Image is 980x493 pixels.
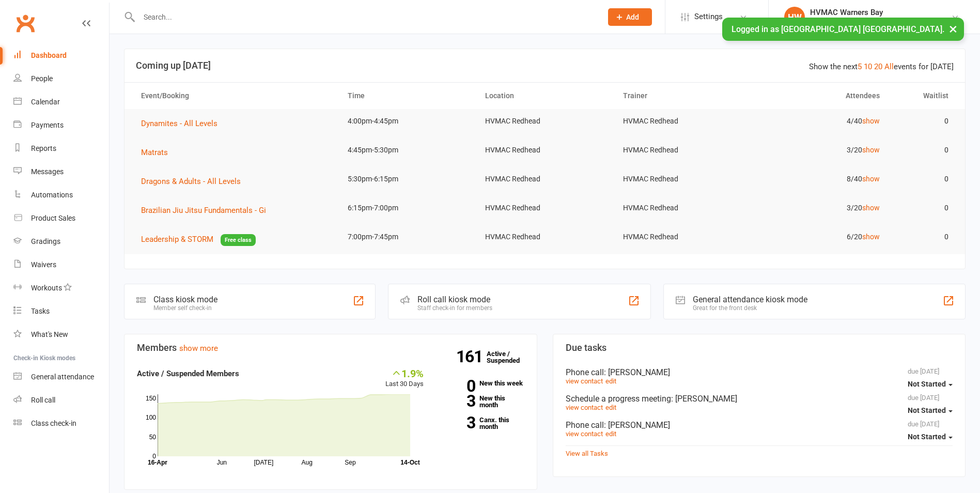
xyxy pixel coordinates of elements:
[31,51,67,59] div: Dashboard
[338,83,476,109] th: Time
[13,44,109,67] a: Dashboard
[694,5,723,28] span: Settings
[31,144,56,152] div: Reports
[31,121,64,129] div: Payments
[338,196,476,220] td: 6:15pm-7:00pm
[751,167,889,191] td: 8/40
[487,343,532,372] a: 161Active / Suspended
[13,230,109,253] a: Gradings
[614,138,751,162] td: HVMAC Redhead
[31,330,68,338] div: What's New
[141,204,273,217] button: Brazilian Jiu Jitsu Fundamentals - Gi
[31,98,60,106] div: Calendar
[889,167,958,191] td: 0
[137,369,239,378] strong: Active / Suspended Members
[31,167,64,176] div: Messages
[13,183,109,207] a: Automations
[31,419,76,427] div: Class check-in
[889,83,958,109] th: Waitlist
[751,109,889,133] td: 4/40
[385,367,424,390] div: Last 30 Days
[338,167,476,191] td: 5:30pm-6:15pm
[884,62,894,71] a: All
[605,430,616,438] a: edit
[862,146,880,154] a: show
[13,253,109,276] a: Waivers
[751,225,889,249] td: 6/20
[862,175,880,183] a: show
[31,74,53,83] div: People
[417,295,492,304] div: Roll call kiosk mode
[31,237,60,245] div: Gradings
[614,196,751,220] td: HVMAC Redhead
[671,394,737,404] span: : [PERSON_NAME]
[13,114,109,137] a: Payments
[141,117,225,130] button: Dynamites - All Levels
[141,177,241,186] span: Dragons & Adults - All Levels
[179,344,218,353] a: show more
[605,404,616,411] a: edit
[31,214,75,222] div: Product Sales
[439,378,475,394] strong: 0
[13,90,109,114] a: Calendar
[874,62,882,71] a: 20
[13,137,109,160] a: Reports
[13,412,109,435] a: Class kiosk mode
[31,307,50,315] div: Tasks
[889,196,958,220] td: 0
[141,235,213,244] span: Leadership & STORM
[889,225,958,249] td: 0
[136,60,954,71] h3: Coming up [DATE]
[862,204,880,212] a: show
[858,62,862,71] a: 5
[810,8,951,17] div: HVMAC Warners Bay
[566,343,953,353] h3: Due tasks
[626,13,639,21] span: Add
[908,375,953,394] button: Not Started
[31,284,62,292] div: Workouts
[476,196,613,220] td: HVMAC Redhead
[13,300,109,323] a: Tasks
[141,146,175,159] button: Matrats
[13,160,109,183] a: Messages
[862,233,880,241] a: show
[784,7,805,27] div: HW
[13,276,109,300] a: Workouts
[141,233,256,246] button: Leadership & STORMFree class
[864,62,872,71] a: 10
[732,24,944,34] span: Logged in as [GEOGRAPHIC_DATA] [GEOGRAPHIC_DATA].
[31,191,73,199] div: Automations
[153,295,217,304] div: Class kiosk mode
[439,415,475,430] strong: 3
[908,428,953,446] button: Not Started
[614,83,751,109] th: Trainer
[693,304,807,312] div: Great for the front desk
[132,83,338,109] th: Event/Booking
[456,349,487,364] strong: 161
[566,450,608,457] a: View all Tasks
[614,167,751,191] td: HVMAC Redhead
[908,406,946,414] span: Not Started
[566,367,953,377] div: Phone call
[141,148,168,157] span: Matrats
[417,304,492,312] div: Staff check-in for members
[338,225,476,249] td: 7:00pm-7:45pm
[439,395,524,408] a: 3New this month
[889,109,958,133] td: 0
[13,389,109,412] a: Roll call
[141,206,266,215] span: Brazilian Jiu Jitsu Fundamentals - Gi
[12,10,38,36] a: Clubworx
[751,138,889,162] td: 3/20
[908,402,953,420] button: Not Started
[141,119,217,128] span: Dynamites - All Levels
[385,367,424,379] div: 1.9%
[476,225,613,249] td: HVMAC Redhead
[439,380,524,387] a: 0New this week
[476,109,613,133] td: HVMAC Redhead
[13,323,109,346] a: What's New
[889,138,958,162] td: 0
[439,417,524,430] a: 3Canx. this month
[13,207,109,230] a: Product Sales
[13,365,109,389] a: General attendance kiosk mode
[31,373,94,381] div: General attendance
